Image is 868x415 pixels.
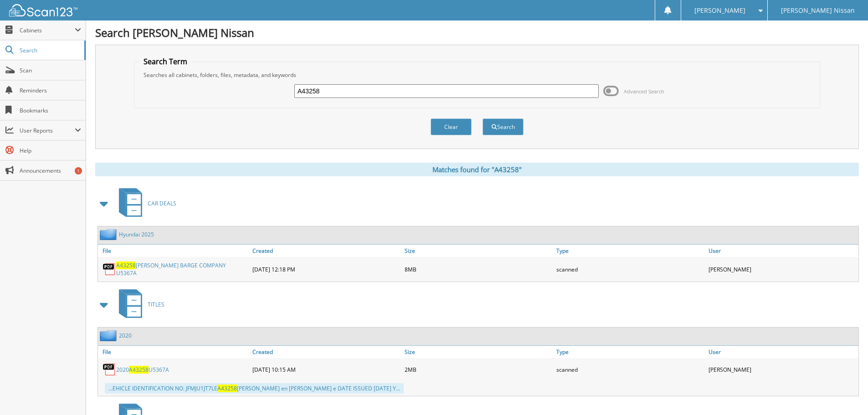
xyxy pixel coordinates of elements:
h1: Search [PERSON_NAME] Nissan [95,25,859,40]
a: Type [554,245,706,257]
span: Advanced Search [624,88,664,95]
button: Search [483,118,524,135]
a: Created [250,346,402,358]
div: scanned [554,259,706,279]
div: Matches found for "A43258" [95,163,859,176]
span: Bookmarks [20,107,81,114]
legend: Search Term [139,56,192,67]
img: PDF.png [103,363,116,376]
img: PDF.png [103,262,116,276]
div: 1 [75,167,82,174]
span: Cabinets [20,26,75,34]
a: Created [250,245,402,257]
a: File [98,245,250,257]
span: Scan [20,67,81,74]
div: Searches all cabinets, folders, files, metadata, and keywords [139,71,815,79]
img: folder2.png [100,229,119,240]
a: File [98,346,250,358]
iframe: Chat Widget [822,371,868,415]
a: 2020 [119,332,132,339]
button: Clear [431,118,472,135]
span: CAR DEALS [148,200,176,207]
div: [DATE] 10:15 AM [250,360,402,379]
img: scan123-logo-white.svg [9,4,77,16]
span: TITLES [148,301,164,308]
a: User [706,346,858,358]
div: 2MB [402,360,555,379]
div: [DATE] 12:18 PM [250,259,402,279]
div: scanned [554,360,706,379]
a: CAR DEALS [113,185,176,221]
span: Reminders [20,87,81,94]
a: Type [554,346,706,358]
a: A43258[PERSON_NAME] BARGE COMPANY U5367A [116,261,248,277]
span: A43258 [217,384,237,392]
span: A43258 [129,366,149,374]
span: [PERSON_NAME] [694,8,745,13]
div: [PERSON_NAME] [706,360,858,379]
div: 8MB [402,259,555,279]
span: Help [20,147,81,154]
a: Size [402,245,555,257]
a: Hyundai 2025 [119,231,154,238]
img: folder2.png [100,330,119,341]
span: User Reports [20,127,75,134]
a: User [706,245,858,257]
div: ...EHICLE IDENTIFICATION NO. JFMJU1JT7LE [PERSON_NAME] en [PERSON_NAME] e DATE ISSUED [DATE] Y... [105,383,404,394]
span: Search [20,46,80,54]
span: [PERSON_NAME] Nissan [781,8,855,13]
a: Size [402,346,555,358]
a: 2020A43258U5367A [116,366,169,374]
span: A43258 [116,261,136,269]
div: [PERSON_NAME] [706,259,858,279]
a: TITLES [113,287,164,323]
span: Announcements [20,167,81,174]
